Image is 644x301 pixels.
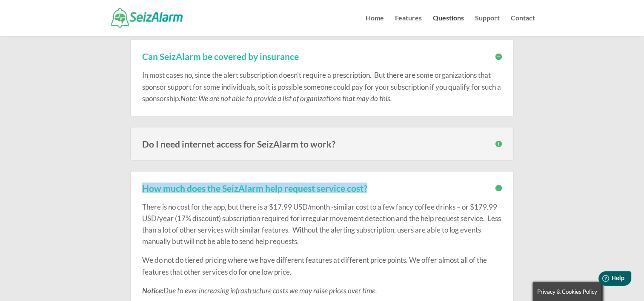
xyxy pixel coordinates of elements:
[511,15,535,36] a: Contact
[142,286,377,295] em: Due to ever increasing infrastructure costs we may raise prices over time.
[395,15,422,36] a: Features
[180,94,392,102] em: Note: We are not able to provide a list of organizations that may do this.
[366,15,384,36] a: Home
[475,15,500,36] a: Support
[111,8,183,27] img: SeizAlarm
[142,69,502,104] p: In most cases no, since the alert subscription doesn’t require a prescription. But there are some...
[568,268,635,292] iframe: Help widget launcher
[142,183,502,192] h3: How much does the SeizAlarm help request service cost?
[142,254,502,284] p: We do not do tiered pricing where we have different features at different price points. We offer ...
[142,201,502,254] p: There is no cost for the app, but there is a $17.99 USD/month -similar cost to a few fancy coffee...
[537,288,597,295] span: Privacy & Cookies Policy
[142,139,502,148] h3: Do I need internet access for SeizAlarm to work?
[142,286,163,295] strong: Notice:
[433,15,464,36] a: Questions
[142,51,502,60] h3: Can SeizAlarm be covered by insurance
